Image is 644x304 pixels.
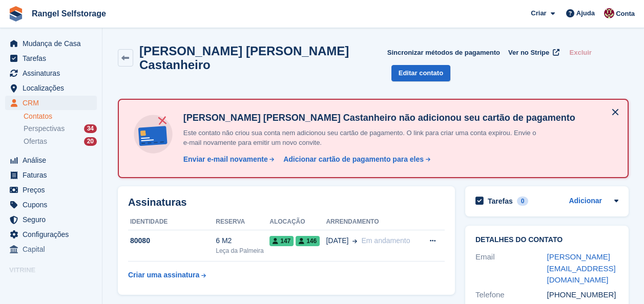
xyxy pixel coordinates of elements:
[23,278,84,292] span: Portal de reservas
[5,183,97,197] a: menu
[179,128,538,148] p: Este contato não criou sua conta nem adicionou seu cartão de pagamento. O link para criar uma con...
[23,96,84,110] span: CRM
[488,197,513,206] h2: Tarefas
[547,289,619,301] div: [PHONE_NUMBER]
[5,278,97,292] a: menu
[5,242,97,256] a: menu
[128,266,206,285] a: Criar uma assinatura
[84,124,97,133] div: 34
[23,51,84,66] span: Tarefas
[23,183,84,197] span: Preços
[508,48,549,58] span: Ver no Stripe
[547,252,616,284] a: [PERSON_NAME][EMAIL_ADDRESS][DOMAIN_NAME]
[283,154,424,165] div: Adicionar cartão de pagamento para eles
[128,197,445,208] h2: Assinaturas
[23,36,84,51] span: Mudança de Casa
[24,136,97,147] a: Ofertas 20
[24,124,65,134] span: Perspectivas
[5,51,97,66] a: menu
[23,168,84,182] span: Faturas
[23,81,84,95] span: Localizações
[128,214,216,230] th: Identidade
[23,198,84,212] span: Cupons
[5,81,97,95] a: menu
[517,197,529,206] div: 0
[5,198,97,212] a: menu
[5,227,97,242] a: menu
[569,196,602,207] a: Adicionar
[8,6,24,21] img: stora-icon-8386f47178a22dfd0bd8f6a31ec36ba5ce8667c1dd55bd0f319d3a0aa187defe.svg
[475,236,618,244] h2: Detalhes do contato
[604,8,614,18] img: Diana Moreira
[531,8,546,18] span: Criar
[23,227,84,242] span: Configurações
[85,279,97,291] a: Loja de pré-visualização
[24,123,97,134] a: Perspectivas 34
[128,235,216,246] div: 80080
[84,137,97,146] div: 20
[5,212,97,227] a: menu
[23,242,84,256] span: Capital
[5,36,97,51] a: menu
[269,214,326,230] th: Alocação
[616,9,635,19] span: Conta
[5,153,97,167] a: menu
[131,112,175,156] img: no-card-linked-e7822e413c904bf8b177c4d89f31251c4716f9871600ec3ca5bfc59e148c83f4.svg
[296,236,320,246] span: 146
[216,246,269,255] div: Leça da Palmeira
[475,251,547,286] div: Email
[387,44,500,61] button: Sincronizar métodos de pagamento
[279,154,431,165] a: Adicionar cartão de pagamento para eles
[139,44,387,72] h2: [PERSON_NAME] [PERSON_NAME] Castanheiro
[361,236,410,245] span: Em andamento
[28,5,110,22] a: Rangel Selfstorage
[216,235,269,246] div: 6 M2
[179,112,575,124] h4: [PERSON_NAME] [PERSON_NAME] Castanheiro não adicionou seu cartão de pagamento
[566,44,596,61] button: Excluir
[5,96,97,110] a: menu
[475,289,547,301] div: Telefone
[326,235,348,246] span: [DATE]
[183,154,268,165] div: Enviar e-mail novamente
[5,66,97,80] a: menu
[24,137,47,146] span: Ofertas
[9,265,102,275] span: Vitrine
[269,236,294,246] span: 147
[23,153,84,167] span: Análise
[391,65,450,82] a: Editar contato
[504,44,561,61] a: Ver no Stripe
[326,214,420,230] th: Arrendamento
[23,66,84,80] span: Assinaturas
[23,212,84,227] span: Seguro
[128,270,199,280] div: Criar uma assinatura
[576,8,595,18] span: Ajuda
[24,112,97,121] a: Contatos
[5,168,97,182] a: menu
[216,214,269,230] th: Reserva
